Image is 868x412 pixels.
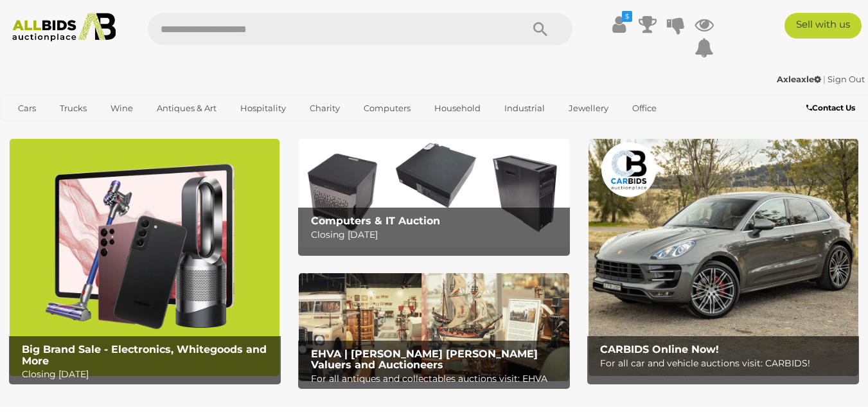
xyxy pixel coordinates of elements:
a: Sign Out [828,74,865,84]
a: Contact Us [806,101,858,115]
a: Household [426,98,489,119]
a: Computers [355,98,419,119]
img: Allbids.com.au [6,13,122,42]
b: Contact Us [806,103,855,112]
a: Wine [102,98,141,119]
b: Computers & IT Auction [311,215,440,227]
i: $ [622,11,632,22]
a: Hospitality [232,98,294,119]
a: Antiques & Art [148,98,225,119]
a: EHVA | Evans Hastings Valuers and Auctioneers EHVA | [PERSON_NAME] [PERSON_NAME] Valuers and Auct... [299,273,569,381]
p: For all antiques and collectables auctions visit: EHVA [311,371,563,387]
a: Sell with us [784,13,862,39]
a: Charity [301,98,348,119]
a: CARBIDS Online Now! CARBIDS Online Now! For all car and vehicle auctions visit: CARBIDS! [589,139,858,375]
a: Trucks [51,98,95,119]
strong: Axleaxle [777,74,821,84]
span: | [823,74,826,84]
b: EHVA | [PERSON_NAME] [PERSON_NAME] Valuers and Auctioneers [311,348,538,372]
a: Axleaxle [777,74,823,84]
a: Big Brand Sale - Electronics, Whitegoods and More Big Brand Sale - Electronics, Whitegoods and Mo... [10,139,279,375]
a: Sports [10,119,53,140]
button: Search [508,13,572,45]
img: Big Brand Sale - Electronics, Whitegoods and More [10,139,279,375]
a: Industrial [496,98,553,119]
a: Office [624,98,665,119]
b: Big Brand Sale - Electronics, Whitegoods and More [22,343,267,367]
p: Closing [DATE] [311,227,563,243]
img: Computers & IT Auction [299,139,569,247]
b: CARBIDS Online Now! [600,343,719,355]
a: $ [610,13,629,36]
a: Computers & IT Auction Computers & IT Auction Closing [DATE] [299,139,569,247]
a: [GEOGRAPHIC_DATA] [60,119,168,140]
img: EHVA | Evans Hastings Valuers and Auctioneers [299,273,569,381]
p: For all car and vehicle auctions visit: CARBIDS! [600,355,853,372]
p: Closing [DATE] [22,366,274,382]
img: CARBIDS Online Now! [589,139,858,375]
a: Cars [10,98,44,119]
a: Jewellery [560,98,617,119]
